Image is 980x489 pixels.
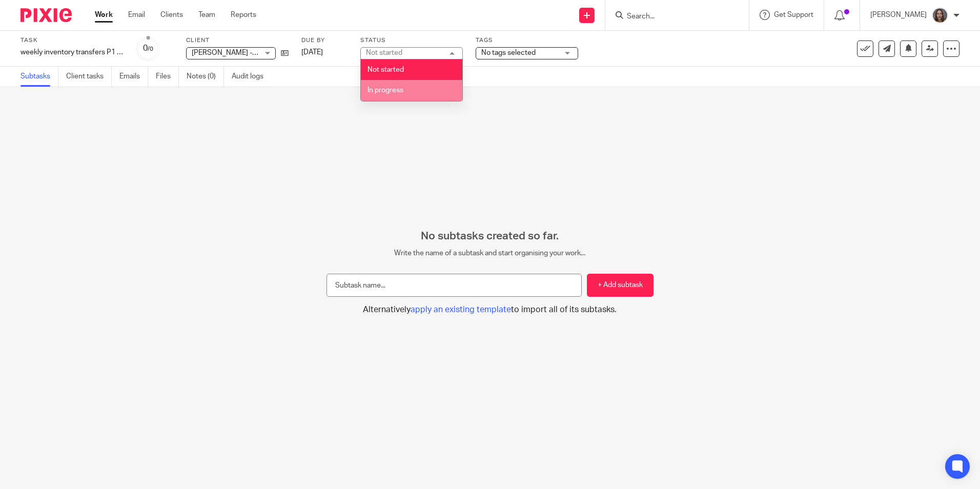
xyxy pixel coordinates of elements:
[186,36,289,45] label: Client
[476,36,578,45] label: Tags
[21,8,72,22] img: Pixie
[870,10,927,20] p: [PERSON_NAME]
[326,248,653,258] p: Write the name of a subtask and start organising your work...
[119,67,148,87] a: Emails
[66,67,112,87] a: Client tasks
[128,10,145,20] a: Email
[148,46,153,52] small: /0
[21,47,123,57] div: weekly inventory transfers P1 to P6
[367,66,404,73] span: Not started
[301,49,323,56] span: [DATE]
[21,36,123,45] label: Task
[366,49,402,56] div: Not started
[360,36,463,45] label: Status
[160,10,183,20] a: Clients
[326,230,653,243] h2: No subtasks created so far.
[192,49,340,56] span: [PERSON_NAME] - Your [PERSON_NAME] LLC
[21,67,58,87] a: Subtasks
[626,12,718,22] input: Search
[481,49,536,56] span: No tags selected
[156,67,179,87] a: Files
[231,10,256,20] a: Reports
[198,10,215,20] a: Team
[367,87,403,94] span: In progress
[411,305,511,314] span: apply an existing template
[301,36,348,45] label: Due by
[95,10,113,20] a: Work
[187,67,224,87] a: Notes (0)
[932,7,948,24] img: 20240425_114559.jpg
[587,274,654,297] button: + Add subtask
[143,43,153,54] div: 0
[232,67,271,87] a: Audit logs
[326,304,653,315] button: Alternativelyapply an existing templateto import all of its subtasks.
[326,274,582,297] input: Subtask name...
[774,11,813,18] span: Get Support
